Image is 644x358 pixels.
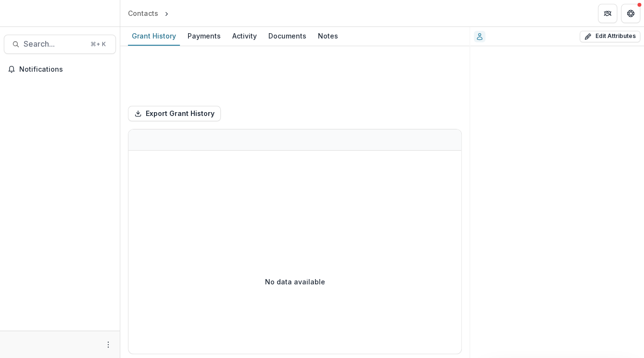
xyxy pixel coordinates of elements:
button: Get Help [621,4,640,23]
button: Search... [4,35,116,54]
button: Notifications [4,62,116,77]
a: Contacts [124,6,162,20]
a: Grant History [128,27,180,46]
p: No data available [265,277,325,287]
a: Documents [265,27,310,46]
div: Documents [265,29,310,43]
div: Activity [228,29,261,43]
div: Contacts [128,8,158,18]
button: Edit Attributes [580,31,640,42]
a: Activity [228,27,261,46]
div: Payments [184,29,225,43]
button: Export Grant History [128,106,221,121]
div: ⌘ + K [88,39,108,50]
button: More [102,339,114,350]
div: Notes [314,29,342,43]
a: Notes [314,27,342,46]
div: Grant History [128,29,180,43]
span: Search... [24,39,85,49]
span: Notifications [19,65,112,74]
nav: breadcrumb [124,6,212,20]
a: Payments [184,27,225,46]
button: Partners [598,4,617,23]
